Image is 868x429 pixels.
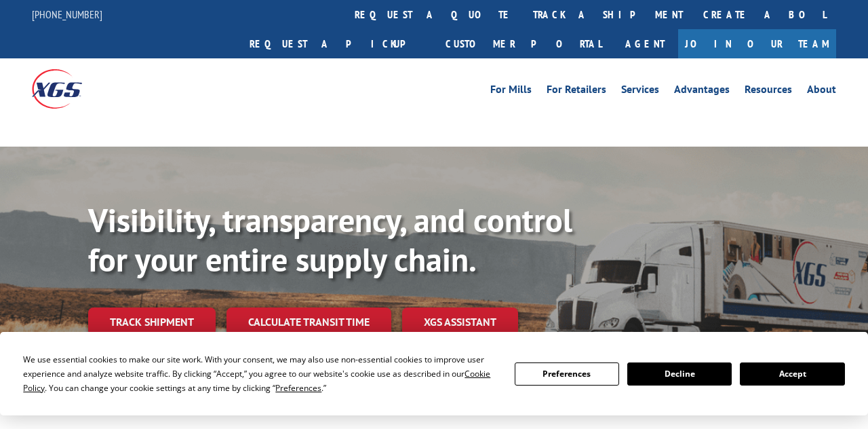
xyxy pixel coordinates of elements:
[678,29,836,58] a: Join Our Team
[807,84,836,99] a: About
[547,84,606,99] a: For Retailers
[612,29,678,58] a: Agent
[402,307,518,337] a: XGS ASSISTANT
[627,362,732,386] button: Decline
[621,84,659,99] a: Services
[745,84,792,99] a: Resources
[239,29,435,58] a: Request a pickup
[435,29,612,58] a: Customer Portal
[23,352,498,395] div: We use essential cookies to make our site work. With your consent, we may also use non-essential ...
[490,84,532,99] a: For Mills
[515,362,619,386] button: Preferences
[674,84,730,99] a: Advantages
[740,362,844,386] button: Accept
[88,307,216,336] a: Track shipment
[226,307,391,337] a: Calculate transit time
[275,382,321,394] span: Preferences
[32,7,102,21] a: [PHONE_NUMBER]
[88,199,572,280] b: Visibility, transparency, and control for your entire supply chain.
